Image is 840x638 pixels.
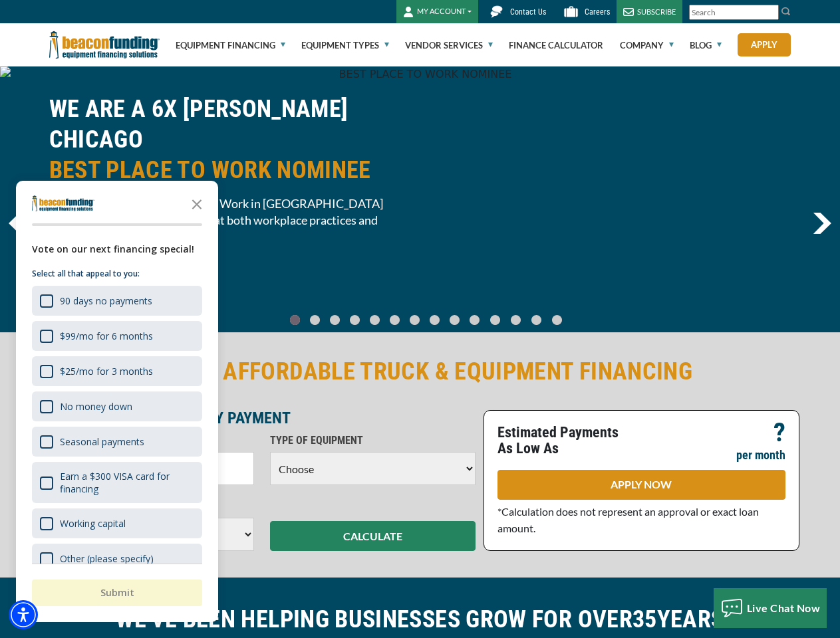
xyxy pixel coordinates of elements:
a: Go To Slide 10 [487,314,503,326]
div: 90 days no payments [60,294,152,307]
img: Right Navigator [813,213,831,234]
div: Earn a $300 VISA card for financing [32,462,202,503]
a: Go To Slide 11 [507,314,524,326]
p: ? [773,425,785,441]
a: Go To Slide 12 [528,314,545,326]
h2: WE ARE A 6X [PERSON_NAME] CHICAGO [49,94,412,185]
a: Go To Slide 3 [347,314,363,326]
p: per month [736,447,785,463]
div: Earn a $300 VISA card for financing [60,470,194,495]
p: TYPE OF EQUIPMENT [270,433,476,449]
a: Apply [738,33,791,56]
a: Equipment Financing [176,24,285,66]
h2: WE'VE BEEN HELPING BUSINESSES GROW FOR OVER YEARS [49,604,791,635]
input: Search [689,5,779,20]
a: Go To Slide 8 [447,314,463,326]
button: CALCULATE [270,521,476,551]
a: Go To Slide 13 [549,314,565,326]
span: Contact Us [510,7,546,17]
div: 90 days no payments [32,286,202,316]
a: Go To Slide 9 [467,314,483,326]
span: [PERSON_NAME] Best Places to Work in [GEOGRAPHIC_DATA] recognizes employers that excel at both wo... [49,195,412,245]
div: Seasonal payments [32,427,202,457]
button: Live Chat Now [714,588,827,628]
img: Search [781,6,791,17]
span: Careers [585,7,610,17]
img: Left Navigator [9,213,27,234]
a: Clear search text [765,7,775,18]
a: Go To Slide 7 [427,314,443,326]
div: $25/mo for 3 months [32,356,202,386]
a: Go To Slide 0 [287,314,303,326]
p: Estimated Payments As Low As [497,425,634,457]
a: Company [620,24,674,66]
a: previous [9,213,27,234]
div: $99/mo for 6 months [32,321,202,351]
a: Vendor Services [405,24,493,66]
div: $25/mo for 3 months [60,365,153,377]
div: $99/mo for 6 months [60,330,153,342]
p: Select all that appeal to you: [32,267,202,280]
div: Working capital [32,508,202,538]
a: Go To Slide 2 [327,314,343,326]
a: Equipment Types [301,24,389,66]
div: No money down [32,391,202,421]
a: Go To Slide 4 [367,314,383,326]
div: Vote on our next financing special! [32,242,202,257]
span: Live Chat Now [747,601,821,614]
span: BEST PLACE TO WORK NOMINEE [49,155,412,185]
p: ESTIMATE YOUR MONTHLY PAYMENT [49,410,476,426]
div: Other (please specify) [60,552,154,565]
div: Survey [16,181,218,622]
h2: FAST & AFFORDABLE TRUCK & EQUIPMENT FINANCING [49,356,791,387]
div: Other (please specify) [32,544,202,574]
img: Company logo [32,195,94,211]
div: Accessibility Menu [9,600,38,629]
button: Submit [32,580,202,606]
span: 35 [632,605,657,633]
a: Finance Calculator [509,24,603,66]
a: Blog [690,24,722,66]
a: Go To Slide 5 [387,314,403,326]
button: Close the survey [184,190,210,217]
a: APPLY NOW [497,470,785,500]
div: Seasonal payments [60,435,144,448]
div: No money down [60,400,132,413]
a: next [813,213,831,234]
span: *Calculation does not represent an approval or exact loan amount. [497,505,759,534]
img: Beacon Funding Corporation logo [49,23,160,66]
div: Working capital [60,517,126,530]
a: Go To Slide 6 [407,314,423,326]
a: Go To Slide 1 [307,314,323,326]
